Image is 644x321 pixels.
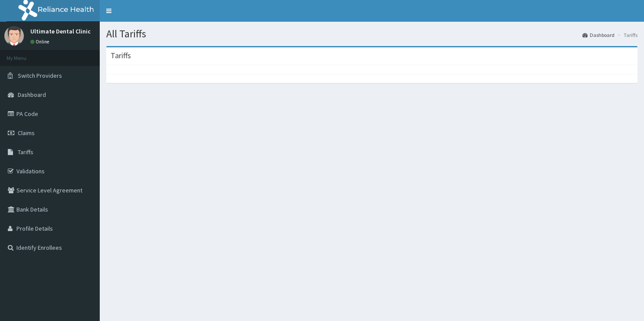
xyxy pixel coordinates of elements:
[18,129,35,137] span: Claims
[106,28,637,40] h1: All Tariffs
[18,148,33,156] span: Tariffs
[30,39,51,45] a: Online
[18,72,62,79] span: Switch Providers
[615,31,637,39] li: Tariffs
[111,52,131,60] h3: Tariffs
[582,31,615,39] a: Dashboard
[30,28,91,34] p: Ultimate Dental Clinic
[4,26,24,46] img: User Image
[18,91,46,99] span: Dashboard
